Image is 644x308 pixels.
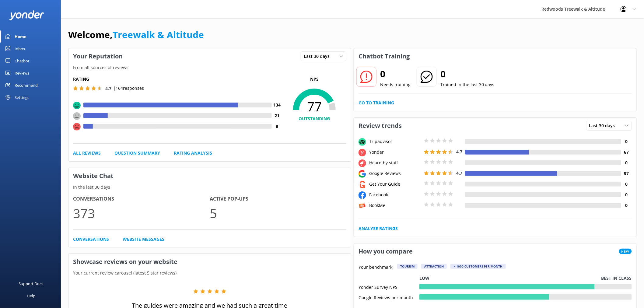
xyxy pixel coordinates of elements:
[15,30,26,43] div: Home
[621,202,632,209] h4: 0
[419,275,429,282] p: Low
[456,170,462,176] span: 4.7
[282,76,346,82] p: NPS
[621,170,632,177] h4: 97
[15,55,30,67] div: Chatbot
[619,249,632,254] span: New
[450,264,506,269] div: > 1000 customers per month
[354,48,414,64] h3: Chatbot Training
[368,138,422,145] div: Tripadvisor
[359,294,419,300] div: Google Reviews per month
[354,243,417,259] h3: How you compare
[456,149,462,155] span: 4.7
[359,100,394,106] a: Go to Training
[68,254,351,270] h3: Showcase reviews on your website
[272,123,282,130] h4: 8
[282,99,346,114] span: 77
[68,27,204,42] h1: Welcome,
[73,203,210,223] p: 373
[359,284,419,289] div: Yonder Survey NPS
[73,236,109,243] a: Conversations
[174,150,212,156] a: Rating Analysis
[368,149,422,156] div: Yonder
[9,10,44,20] img: yonder-white-logo.png
[368,191,422,198] div: Facebook
[68,64,351,71] p: From all sources of reviews
[368,202,422,209] div: BookMe
[368,159,422,166] div: Heard by staff
[368,170,422,177] div: Google Reviews
[15,91,29,103] div: Settings
[440,67,495,81] h2: 0
[380,81,411,88] p: Needs training
[304,53,333,60] span: Last 30 days
[113,28,204,41] a: Treewalk & Altitude
[105,86,111,91] span: 4.7
[68,270,351,276] p: Your current review carousel (latest 5 star reviews)
[380,67,411,81] h2: 0
[15,67,29,79] div: Reviews
[354,118,406,134] h3: Review trends
[440,81,495,88] p: Trained in the last 30 days
[397,264,418,269] div: Tourism
[27,290,35,302] div: Help
[210,203,346,223] p: 5
[272,102,282,108] h4: 134
[589,122,619,129] span: Last 30 days
[68,168,351,184] h3: Website Chat
[621,149,632,156] h4: 67
[123,236,164,243] a: Website Messages
[359,264,394,271] p: Your benchmark:
[73,195,210,203] h4: Conversations
[114,150,160,156] a: Question Summary
[15,43,25,55] div: Inbox
[68,184,351,191] p: In the last 30 days
[621,159,632,166] h4: 0
[359,225,398,232] a: Analyse Ratings
[68,48,127,64] h3: Your Reputation
[421,264,447,269] div: Attraction
[621,191,632,198] h4: 0
[282,115,346,122] h4: OUTSTANDING
[210,195,346,203] h4: Active Pop-ups
[73,150,101,156] a: All Reviews
[272,112,282,119] h4: 21
[113,85,144,92] p: | 164 responses
[621,181,632,187] h4: 0
[621,138,632,145] h4: 0
[19,278,44,290] div: Support Docs
[15,79,38,91] div: Recommend
[601,275,632,282] p: Best in class
[368,181,422,187] div: Get Your Guide
[73,76,282,82] h5: Rating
